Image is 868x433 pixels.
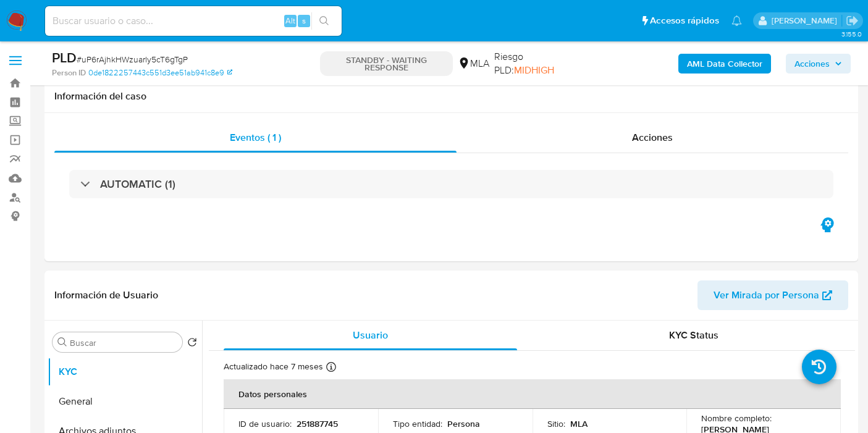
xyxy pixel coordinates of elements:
span: Accesos rápidos [650,14,719,27]
span: Alt [285,15,295,27]
button: Acciones [786,54,851,74]
button: Ver Mirada por Persona [697,280,848,310]
div: MLA [458,57,489,70]
p: Sitio : [547,418,565,429]
span: Ver Mirada por Persona [714,280,819,310]
span: KYC Status [669,328,718,342]
p: ID de usuario : [238,418,292,429]
a: Notificaciones [731,15,742,26]
a: Salir [846,14,859,27]
button: KYC [48,357,202,387]
h1: Información de Usuario [54,289,158,301]
p: Actualizado hace 7 meses [224,361,323,372]
p: Nombre completo : [701,413,772,424]
a: 0de1822257443c551d3ee51ab941c8e9 [88,67,232,78]
input: Buscar [70,337,177,348]
button: Buscar [57,337,67,347]
p: Tipo entidad : [393,418,442,429]
span: Riesgo PLD: [494,50,583,77]
p: STANDBY - WAITING RESPONSE [320,51,453,76]
b: Person ID [52,67,86,78]
p: MLA [570,418,588,429]
h1: Información del caso [54,90,848,103]
div: AUTOMATIC (1) [69,170,833,198]
p: micaelaestefania.gonzalez@mercadolibre.com [772,15,841,27]
button: General [48,387,202,416]
th: Datos personales [224,379,841,409]
span: Acciones [794,54,830,74]
p: 251887745 [297,418,338,429]
span: Usuario [353,328,388,342]
p: Persona [447,418,480,429]
span: # uP6rAjhkHWzuarly5cT6gTgP [77,53,188,65]
input: Buscar usuario o caso... [45,13,342,29]
span: Acciones [632,130,673,145]
b: AML Data Collector [687,54,762,74]
span: Eventos ( 1 ) [230,130,281,145]
button: AML Data Collector [678,54,771,74]
h3: AUTOMATIC (1) [100,177,175,191]
b: PLD [52,48,77,67]
button: search-icon [311,12,337,30]
span: s [302,15,306,27]
button: Volver al orden por defecto [187,337,197,351]
span: MIDHIGH [514,63,554,77]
